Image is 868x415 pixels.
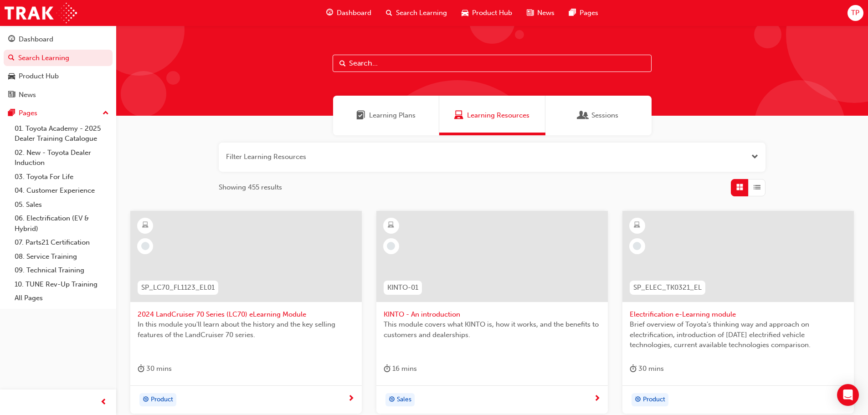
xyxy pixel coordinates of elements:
[527,7,534,19] span: news-icon
[630,363,637,374] span: duration-icon
[569,7,576,19] span: pages-icon
[439,96,545,135] a: Learning ResourcesLearning Resources
[11,250,113,264] a: 08. Service Training
[579,110,588,121] span: Sessions
[4,105,113,122] button: Pages
[138,319,354,340] span: In this module you'll learn about the history and the key selling features of the LandCruiser 70 ...
[562,4,606,22] a: pages-iconPages
[11,122,113,146] a: 01. Toyota Academy - 2025 Dealer Training Catalogue
[339,58,346,69] span: Search
[19,108,37,118] div: Pages
[634,220,640,231] span: learningResourceType_ELEARNING-icon
[319,4,379,22] a: guage-iconDashboard
[379,4,454,22] a: search-iconSearch Learning
[580,8,598,18] span: Pages
[8,91,15,99] span: news-icon
[545,96,652,135] a: SessionsSessions
[11,146,113,170] a: 02. New - Toyota Dealer Induction
[151,395,173,405] span: Product
[630,309,847,320] span: Electrification e-Learning module
[141,282,215,293] span: SP_LC70_FL1123_EL01
[130,211,362,414] a: SP_LC70_FL1123_EL012024 LandCruiser 70 Series (LC70) eLearning ModuleIn this module you'll learn ...
[11,198,113,212] a: 05. Sales
[643,395,665,405] span: Product
[11,291,113,305] a: All Pages
[138,363,144,374] span: duration-icon
[387,242,395,250] span: learningRecordVerb_NONE-icon
[8,36,15,44] span: guage-icon
[384,319,601,340] span: This module covers what KINTO is, how it works, and the benefits to customers and dealerships.
[519,4,562,22] a: news-iconNews
[387,282,418,293] span: KINTO-01
[326,7,333,19] span: guage-icon
[8,54,15,62] span: search-icon
[143,394,149,406] span: target-icon
[754,182,760,193] span: List
[389,394,395,406] span: target-icon
[11,263,113,277] a: 09. Technical Training
[100,397,107,408] span: prev-icon
[388,220,394,231] span: learningResourceType_ELEARNING-icon
[751,152,758,162] button: Open the filter
[4,50,113,67] a: Search Learning
[635,394,641,406] span: target-icon
[333,55,652,72] input: Search...
[5,3,77,23] img: Trak
[103,108,109,119] span: up-icon
[348,395,354,403] span: next-icon
[633,282,702,293] span: SP_ELEC_TK0321_EL
[11,236,113,250] a: 07. Parts21 Certification
[384,309,601,320] span: KINTO - An introduction
[11,184,113,198] a: 04. Customer Experience
[142,220,149,231] span: learningResourceType_ELEARNING-icon
[8,72,15,81] span: car-icon
[396,8,447,18] span: Search Learning
[386,7,392,19] span: search-icon
[219,182,282,193] span: Showing 455 results
[847,5,863,21] button: TP
[11,211,113,236] a: 06. Electrification (EV & Hybrid)
[837,384,859,406] div: Open Intercom Messenger
[537,8,555,18] span: News
[333,96,439,135] a: Learning PlansLearning Plans
[369,110,416,121] span: Learning Plans
[141,242,149,250] span: learningRecordVerb_NONE-icon
[736,182,743,193] span: Grid
[11,277,113,292] a: 10. TUNE Rev-Up Training
[397,395,411,405] span: Sales
[467,110,529,121] span: Learning Resources
[337,8,371,18] span: Dashboard
[622,211,854,414] a: SP_ELEC_TK0321_ELElectrification e-Learning moduleBrief overview of Toyota’s thinking way and app...
[384,363,417,374] div: 16 mins
[356,110,365,121] span: Learning Plans
[630,319,847,350] span: Brief overview of Toyota’s thinking way and approach on electrification, introduction of [DATE] e...
[4,31,113,48] a: Dashboard
[8,109,15,118] span: pages-icon
[4,29,113,105] button: DashboardSearch LearningProduct HubNews
[454,4,519,22] a: car-iconProduct Hub
[591,110,618,121] span: Sessions
[19,34,53,45] div: Dashboard
[384,363,390,374] span: duration-icon
[4,68,113,85] a: Product Hub
[472,8,512,18] span: Product Hub
[462,7,468,19] span: car-icon
[4,87,113,103] a: News
[376,211,608,414] a: KINTO-01KINTO - An introductionThis module covers what KINTO is, how it works, and the benefits t...
[138,363,172,374] div: 30 mins
[594,395,601,403] span: next-icon
[851,8,859,18] span: TP
[19,90,36,100] div: News
[19,71,59,82] div: Product Hub
[630,363,664,374] div: 30 mins
[11,170,113,184] a: 03. Toyota For Life
[138,309,354,320] span: 2024 LandCruiser 70 Series (LC70) eLearning Module
[454,110,463,121] span: Learning Resources
[633,242,641,250] span: learningRecordVerb_NONE-icon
